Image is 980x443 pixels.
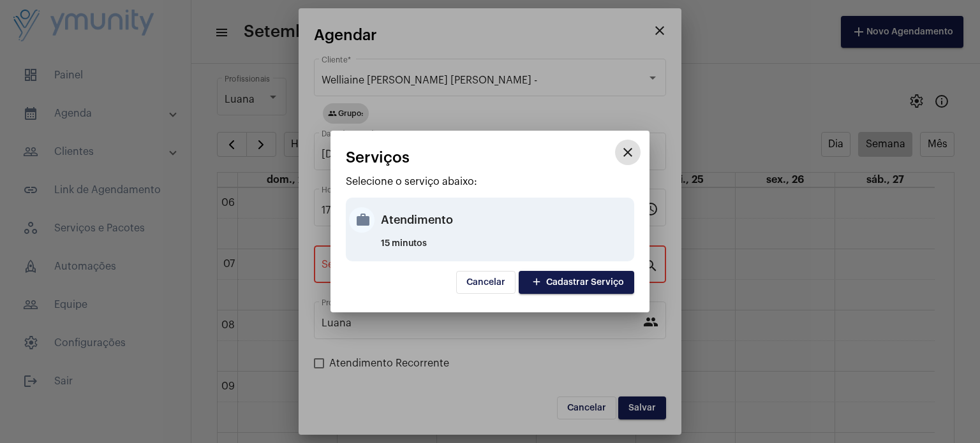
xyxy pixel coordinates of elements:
[519,271,634,294] button: Cadastrar Serviço
[529,278,624,287] span: Cadastrar Serviço
[346,149,410,166] span: Serviços
[346,176,634,187] p: Selecione o serviço abaixo:
[529,274,544,291] mat-icon: add
[620,145,635,160] mat-icon: close
[381,201,631,239] div: Atendimento
[381,239,631,258] div: 15 minutos
[466,278,505,287] span: Cancelar
[456,271,516,294] button: Cancelar
[349,207,375,233] mat-icon: work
